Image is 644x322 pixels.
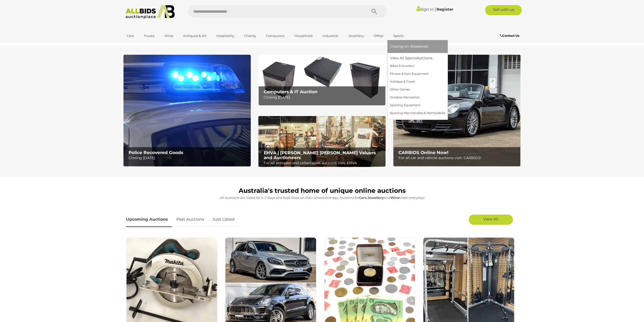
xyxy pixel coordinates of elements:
p: For all car and vehicle auctions visit: CARBIDS! [399,155,518,161]
a: Police Recovered Goods Police Recovered Goods Closing [DATE] [123,55,251,166]
a: Contact Us [500,33,521,39]
span: | [434,6,436,12]
b: EHVA | [PERSON_NAME] [PERSON_NAME] Valuers and Auctioneers [264,150,376,160]
a: Hospitality [213,32,238,40]
a: Household [291,32,316,40]
a: Just Listed [209,212,238,227]
a: Office [370,32,387,40]
span: View All [483,217,498,221]
a: Sell with us [485,5,522,15]
a: Sign In [417,7,434,12]
img: CARBIDS Online Now! [393,55,521,166]
img: EHVA | Evans Hastings Valuers and Auctioneers [258,116,386,167]
strong: Cars [359,196,367,200]
a: Industrial [319,32,342,40]
a: [GEOGRAPHIC_DATA] [123,40,166,48]
a: Sports [390,32,407,40]
a: Computers & IT Auction Computers & IT Auction Closing [DATE] [258,55,386,106]
a: CARBIDS Online Now! CARBIDS Online Now! For all car and vehicle auctions visit: CARBIDS! [393,55,521,166]
a: Computers [263,32,288,40]
a: View All [469,215,513,225]
strong: Jewellery [367,196,384,200]
b: CARBIDS Online Now! [399,150,448,155]
a: Past Auctions [173,212,208,227]
a: Cars [123,32,137,40]
a: Upcoming Auctions [126,212,172,227]
img: Police Recovered Goods [123,55,251,166]
b: Contact Us [500,34,519,37]
b: Computers & IT Auction [264,89,318,94]
a: Charity [241,32,259,40]
h1: Australia's trusted home of unique online auctions [126,187,518,194]
p: All Auctions are listed for 4-7 days and bids close on their scheduled day. Auctions for , and cl... [126,195,518,201]
button: Search [362,5,387,18]
p: Closing [DATE] [129,155,248,161]
a: Trucks [140,32,158,40]
a: Wine [161,32,176,40]
a: Antiques & Art [180,32,210,40]
img: Allbids.com.au [123,5,178,19]
img: Computers & IT Auction [258,55,386,106]
p: Closing [DATE] [264,94,383,101]
b: Police Recovered Goods [129,150,183,155]
a: Jewellery [345,32,367,40]
a: EHVA | Evans Hastings Valuers and Auctioneers EHVA | [PERSON_NAME] [PERSON_NAME] Valuers and Auct... [258,116,386,167]
p: For all antiques and collectables auctions visit: EHVA [264,160,383,166]
a: Register [437,7,453,12]
strong: Wine [390,196,400,200]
